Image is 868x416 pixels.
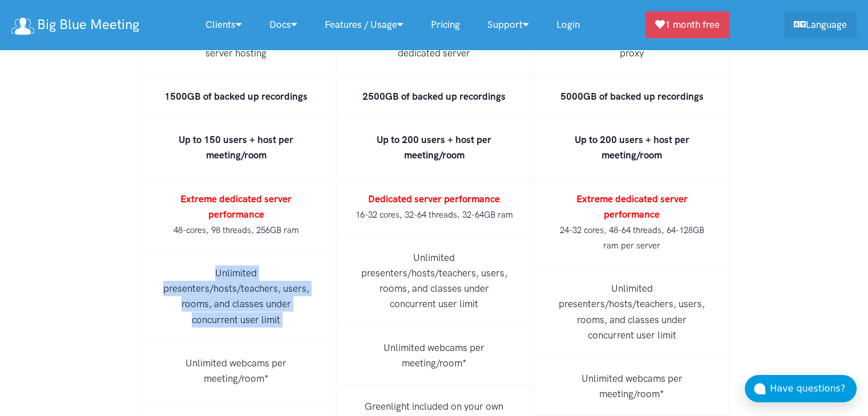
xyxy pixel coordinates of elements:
a: Docs [256,13,311,37]
strong: Extreme dedicated server performance [180,193,292,220]
a: Features / Usage [311,13,417,37]
a: Pricing [417,13,474,37]
strong: 1500GB of backed up recordings [164,91,308,102]
li: Unlimited webcams per meeting/room* [139,342,334,401]
img: logo [11,18,34,35]
a: Language [784,11,857,38]
small: 48-cores, 98 threads, 256GB ram [173,225,299,235]
strong: Up to 200 users + host per meeting/room [575,134,689,161]
a: Big Blue Meeting [11,13,139,37]
small: 24-32 cores, 48-64 threads, 64-128GB ram per server [560,225,704,251]
a: Clients [192,13,256,37]
li: Unlimited webcams per meeting/room* [534,357,730,416]
a: Support [474,13,543,37]
button: Have questions? [745,375,857,402]
li: Unlimited webcams per meeting/room* [336,327,532,385]
small: 16-32 cores, 32-64 threads, 32-64GB ram [355,210,512,220]
strong: Up to 150 users + host per meeting/room [179,134,293,161]
strong: Dedicated server performance [368,193,500,205]
strong: 2500GB of backed up recordings [362,91,506,102]
strong: 5000GB of backed up recordings [560,91,704,102]
li: Unlimited presenters/hosts/teachers, users, rooms, and classes under concurrent user limit [139,252,334,342]
li: Unlimited presenters/hosts/teachers, users, rooms, and classes under concurrent user limit [336,236,532,327]
strong: Extreme dedicated server performance [576,193,688,220]
a: Login [543,13,594,37]
div: Have questions? [770,381,857,396]
li: Unlimited presenters/hosts/teachers, users, rooms, and classes under concurrent user limit [534,267,730,357]
strong: Up to 200 users + host per meeting/room [377,134,491,161]
a: 1 month free [645,11,729,38]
